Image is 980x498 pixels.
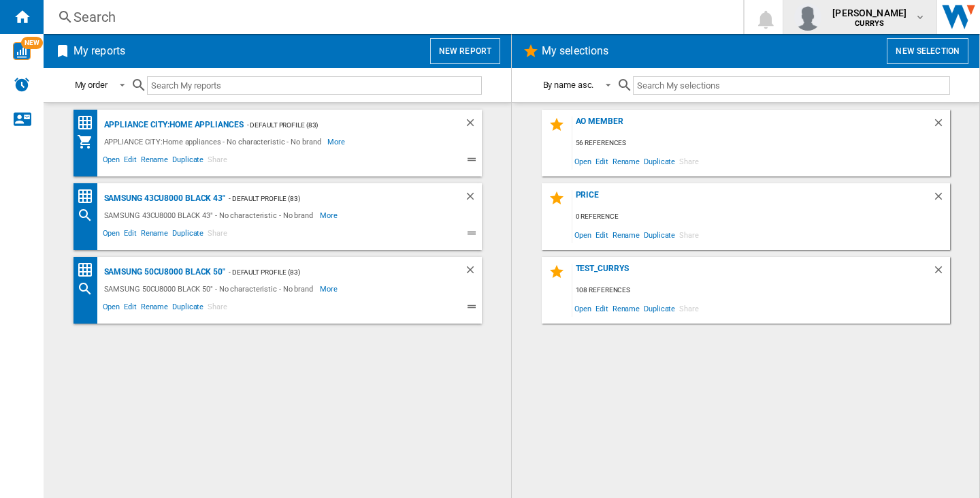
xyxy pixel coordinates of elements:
span: Share [677,152,701,170]
span: Open [572,299,594,317]
div: 0 reference [572,208,950,225]
div: Price Matrix [77,114,101,131]
span: Duplicate [642,152,677,170]
span: Open [572,225,594,244]
h2: My reports [71,38,128,64]
img: wise-card.svg [13,42,31,60]
div: My order [75,80,108,90]
div: Price Matrix [77,262,101,279]
span: Rename [139,300,170,317]
span: Edit [122,153,139,170]
div: test_currys [572,264,932,282]
span: Share [206,227,229,243]
div: Delete [464,264,482,281]
span: Share [206,153,229,170]
img: alerts-logo.svg [14,76,30,93]
span: NEW [21,37,43,49]
div: My Assortment [77,134,101,150]
span: Edit [593,152,610,170]
div: ao member [572,116,932,135]
span: Edit [593,225,610,244]
input: Search My selections [633,76,949,95]
div: SAMSUNG 43CU8000 BLACK 43" [101,190,225,207]
div: SAMSUNG 43CU8000 BLACK 43" - No characteristic - No brand [101,207,320,223]
h2: My selections [539,38,611,64]
div: Delete [464,116,482,134]
span: [PERSON_NAME] [832,6,906,20]
div: Delete [932,190,950,208]
span: More [327,134,347,150]
div: Search [77,207,101,223]
img: profile.jpg [794,3,821,31]
b: CURRYS [855,19,884,28]
span: Open [101,227,122,243]
div: By name asc. [543,80,594,90]
input: Search My reports [147,76,482,95]
span: Rename [139,153,170,170]
span: Edit [122,300,139,317]
span: Edit [122,227,139,243]
span: Duplicate [642,225,677,244]
span: Share [677,299,701,317]
span: Rename [610,299,642,317]
button: New report [430,38,500,64]
span: Duplicate [642,299,677,317]
span: Duplicate [170,227,206,243]
div: APPLIANCE CITY:Home appliances - No characteristic - No brand [101,134,328,150]
div: Delete [464,190,482,207]
span: Rename [610,225,642,244]
span: Open [572,152,594,170]
span: Open [101,300,122,317]
div: APPLIANCE CITY:Home appliances [101,116,244,134]
span: Duplicate [170,300,206,317]
div: Delete [932,116,950,135]
span: Open [101,153,122,170]
div: Price Matrix [77,188,101,205]
div: Delete [932,264,950,282]
div: 108 references [572,282,950,299]
div: price [572,190,932,208]
button: New selection [887,38,968,64]
span: Rename [610,152,642,170]
div: - Default profile (83) [225,190,437,207]
div: 56 references [572,135,950,152]
span: Share [206,300,229,317]
div: SAMSUNG 50CU8000 BLACK 50" [101,264,225,281]
div: Search [77,281,101,297]
div: - Default profile (83) [244,116,437,134]
span: Duplicate [170,153,206,170]
span: More [320,281,340,297]
span: Rename [139,227,170,243]
div: SAMSUNG 50CU8000 BLACK 50" - No characteristic - No brand [101,281,320,297]
span: Share [677,225,701,244]
span: Edit [593,299,610,317]
span: More [320,207,340,223]
div: - Default profile (83) [225,264,437,281]
div: Search [73,7,708,27]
